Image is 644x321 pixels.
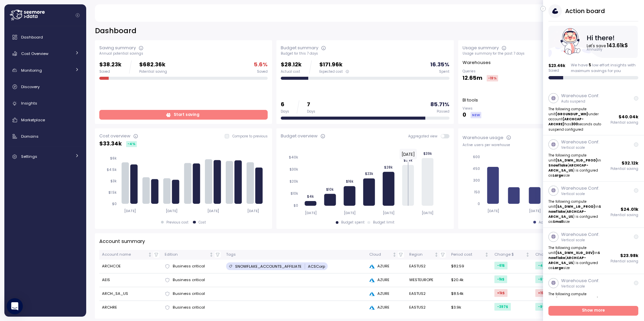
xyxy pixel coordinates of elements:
[539,220,560,225] div: Active users
[165,252,208,258] div: Edition
[257,69,268,74] div: Saved
[473,178,480,183] tspan: 300
[99,260,162,273] td: ARCHCOE
[448,273,492,287] td: $20.4k
[307,109,315,114] div: Days
[561,231,599,238] p: Warehouse Conf.
[549,199,603,224] p: The following compute unit in ( ) is configured as size
[543,274,644,315] a: Warehouse Conf.Vertical scaleThe following compute unit(VDWH_ACTUARY_DEV)in() is configured assiz...
[102,252,147,258] div: Account name
[549,204,601,214] strong: Snowflake
[561,145,599,150] p: Vertical scale
[307,100,315,109] p: 7
[289,179,298,184] tspan: $20k
[173,291,205,297] span: Business critical
[407,250,449,260] th: RegionNot sorted
[556,112,589,116] strong: (GROUNDUP_WH)
[139,60,167,69] p: $682.36k
[439,69,449,74] div: Spent
[549,292,603,312] p: The following compute unit in ( ) is configured as size
[553,219,563,224] strong: Small
[392,252,397,257] div: Not sorted
[208,209,219,213] tspan: [DATE]
[549,209,586,219] strong: ARCHCAP-ARCH_SA_US
[494,262,507,269] div: -61 $
[565,7,605,15] h3: Action board
[7,30,84,44] a: Dashboard
[448,260,492,273] td: $82.59
[21,101,37,106] span: Insights
[99,60,121,69] p: $38.23k
[174,110,199,119] span: Start saving
[549,117,584,126] strong: (ARCHCAP-ARCHRE)
[556,251,595,255] strong: (SA_DWH_XLG_DEV)
[21,68,42,73] span: Monitoring
[535,262,551,269] div: -43 %
[549,163,589,173] strong: ARCHCAP-ARCH_SA_US
[589,62,591,68] span: 5
[487,209,499,213] tspan: [DATE]
[112,202,117,206] tspan: $0
[383,211,394,215] tspan: [DATE]
[463,69,498,74] p: Queries
[561,185,599,192] p: Warehouse Conf.
[434,252,439,257] div: Not sorted
[326,187,334,191] tspan: $10k
[473,167,480,171] tspan: 450
[409,252,433,258] div: Region
[124,209,136,213] tspan: [DATE]
[281,109,289,114] div: Days
[622,160,639,167] p: $ 32.12k
[7,47,84,60] a: Cost Overview
[430,60,449,69] p: 16.35 %
[535,289,550,297] div: +15 %
[289,155,298,159] tspan: $40k
[281,51,449,56] div: Budget for this 7 days
[21,154,37,159] span: Settings
[369,291,404,297] div: AZURE
[561,92,599,99] p: Warehouse Conf.
[430,100,449,109] p: 85.71 %
[463,51,631,56] div: Usage summary for the past 7 days
[281,45,318,51] div: Budget summary
[549,63,566,68] p: $ 23.46k
[611,213,639,217] p: Potential saving
[21,134,39,139] span: Domains
[369,252,391,258] div: Cloud
[487,75,498,81] div: -19 %
[611,259,639,264] p: Potential saving
[494,252,524,258] div: Change $
[549,107,603,132] p: The following compute unit under account has seconds auto suspend configured
[99,45,136,51] div: Saving summary
[494,289,507,297] div: +1k $
[561,99,599,104] p: Auto suspend
[484,252,489,257] div: Not sorted
[621,252,639,259] p: $ 23.98k
[404,158,413,163] tspan: $34k
[463,59,491,66] p: Warehouses
[407,301,449,314] td: EASTUS2
[463,74,482,83] p: 12.65m
[451,252,483,258] div: Period cost
[248,209,259,213] tspan: [DATE]
[543,182,644,228] a: Warehouse Conf.Vertical scaleThe following compute unit(SA_DWH_LG_PROD)inSnowflake(ARCHCAP-ARCH_S...
[346,179,354,184] tspan: $16k
[289,167,298,172] tspan: $30k
[549,251,600,260] strong: Snowflake
[607,42,629,49] tspan: 143.61k $
[7,80,84,93] a: Discovery
[173,277,205,283] span: Business critical
[235,264,302,269] p: SNOWFLAKE_ACCOUNTS_AFFILIATE
[407,287,449,301] td: EASTUS2
[254,60,268,69] p: 5.6 %
[549,256,586,265] strong: ARCHCAP-ARCH_SA_US
[529,209,541,213] tspan: [DATE]
[463,97,478,104] p: BI tools
[99,287,162,301] td: ARCH_SA_US
[21,51,48,56] span: Cost Overview
[341,220,365,225] div: Budget spent
[99,110,268,120] a: Start saving
[232,134,268,139] p: Compare to previous
[423,151,432,156] tspan: $39k
[549,68,566,73] p: Saved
